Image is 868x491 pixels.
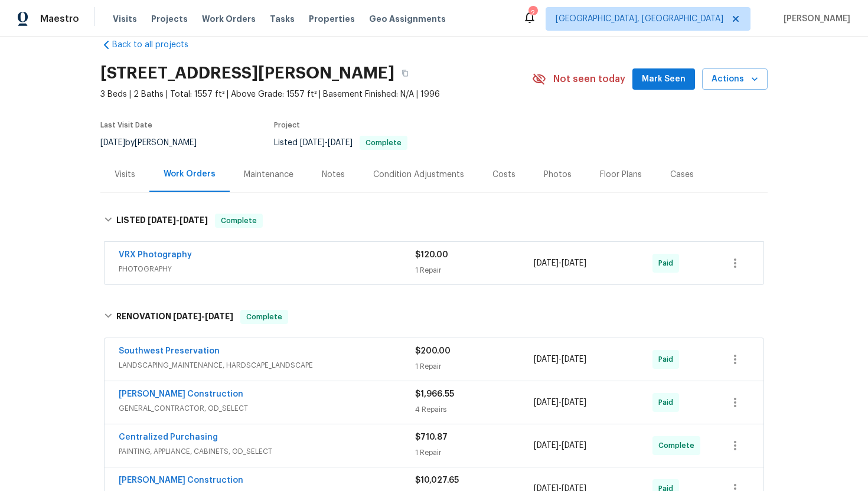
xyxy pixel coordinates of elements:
[119,402,415,414] span: GENERAL_CONTRACTOR, OD_SELECT
[492,169,515,181] div: Costs
[553,73,625,85] span: Not seen today
[309,13,355,25] span: Properties
[151,13,188,25] span: Projects
[658,440,699,451] span: Complete
[148,216,208,224] span: -
[415,447,534,459] div: 1 Repair
[100,139,125,147] span: [DATE]
[100,202,768,240] div: LISTED [DATE]-[DATE]Complete
[100,122,152,129] span: Last Visit Date
[534,257,586,269] span: -
[100,136,211,150] div: by [PERSON_NAME]
[100,298,768,336] div: RENOVATION [DATE]-[DATE]Complete
[164,168,216,180] div: Work Orders
[658,353,678,365] span: Paid
[119,433,218,441] a: Centralized Purchasing
[415,476,459,485] span: $10,027.65
[361,139,406,146] span: Complete
[216,215,262,227] span: Complete
[658,397,678,408] span: Paid
[300,139,353,147] span: -
[415,404,534,415] div: 4 Repairs
[173,312,233,320] span: -
[534,355,559,364] span: [DATE]
[415,433,448,441] span: $710.87
[415,361,534,372] div: 1 Repair
[670,169,694,181] div: Cases
[242,311,287,323] span: Complete
[415,347,451,355] span: $200.00
[534,353,586,365] span: -
[544,169,572,181] div: Photos
[119,446,415,457] span: PAINTING, APPLIANCE, CABINETS, OD_SELECT
[40,13,79,25] span: Maestro
[779,13,850,25] span: [PERSON_NAME]
[562,259,586,267] span: [DATE]
[270,15,295,23] span: Tasks
[119,347,220,355] a: Southwest Preservation
[528,7,537,19] div: 2
[119,390,243,398] a: [PERSON_NAME] Construction
[712,72,758,87] span: Actions
[534,398,559,407] span: [DATE]
[119,263,415,275] span: PHOTOGRAPHY
[534,440,586,451] span: -
[600,169,642,181] div: Floor Plans
[244,169,293,181] div: Maintenance
[415,264,534,276] div: 1 Repair
[369,13,446,25] span: Geo Assignments
[562,398,586,407] span: [DATE]
[202,13,256,25] span: Work Orders
[534,259,559,267] span: [DATE]
[274,122,300,129] span: Project
[116,310,233,324] h6: RENOVATION
[394,63,416,84] button: Copy Address
[562,355,586,364] span: [DATE]
[373,169,464,181] div: Condition Adjustments
[180,216,208,224] span: [DATE]
[642,72,686,87] span: Mark Seen
[415,390,454,398] span: $1,966.55
[100,89,532,100] span: 3 Beds | 2 Baths | Total: 1557 ft² | Above Grade: 1557 ft² | Basement Finished: N/A | 1996
[328,139,353,147] span: [DATE]
[113,13,137,25] span: Visits
[100,67,394,79] h2: [STREET_ADDRESS][PERSON_NAME]
[556,13,723,25] span: [GEOGRAPHIC_DATA], [GEOGRAPHIC_DATA]
[632,68,695,90] button: Mark Seen
[534,397,586,408] span: -
[119,251,192,259] a: VRX Photography
[322,169,345,181] div: Notes
[534,441,559,450] span: [DATE]
[148,216,176,224] span: [DATE]
[562,441,586,450] span: [DATE]
[173,312,201,320] span: [DATE]
[205,312,233,320] span: [DATE]
[702,68,768,90] button: Actions
[274,139,407,147] span: Listed
[300,139,325,147] span: [DATE]
[100,39,214,51] a: Back to all projects
[116,214,208,228] h6: LISTED
[658,257,678,269] span: Paid
[119,476,243,485] a: [PERSON_NAME] Construction
[119,359,415,371] span: LANDSCAPING_MAINTENANCE, HARDSCAPE_LANDSCAPE
[415,251,448,259] span: $120.00
[115,169,135,181] div: Visits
